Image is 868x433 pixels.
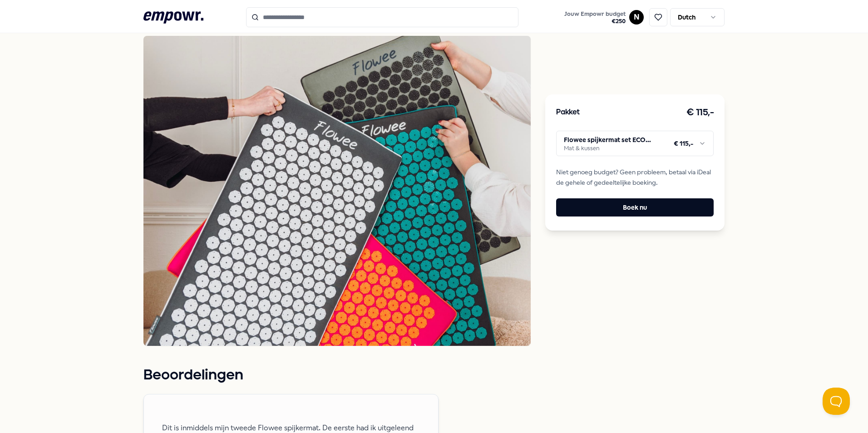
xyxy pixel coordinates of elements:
[556,167,714,187] span: Niet genoeg budget? Geen probleem, betaal via iDeal de gehele of gedeeltelijke boeking.
[556,198,714,216] button: Boek nu
[823,388,850,415] iframe: Help Scout Beacon - Open
[562,9,627,27] button: Jouw Empowr budget€250
[564,18,626,25] span: € 250
[629,10,644,25] button: N
[246,7,518,27] input: Search for products, categories or subcategories
[556,107,580,118] h3: Pakket
[143,364,531,387] h1: Beoordelingen
[686,105,714,120] h3: € 115,-
[143,36,531,346] img: Product Image
[561,8,629,27] a: Jouw Empowr budget€250
[564,10,626,18] span: Jouw Empowr budget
